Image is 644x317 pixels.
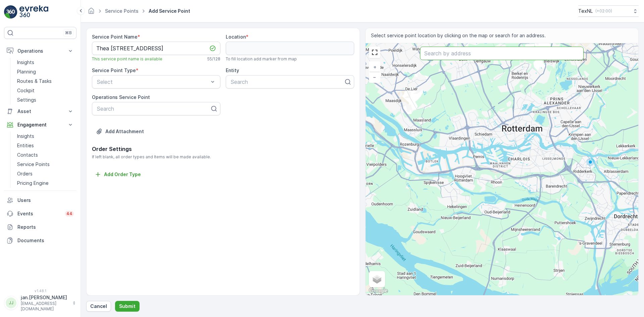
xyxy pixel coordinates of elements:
p: jan.[PERSON_NAME] [21,294,69,301]
a: Zoom In [370,62,380,72]
a: Layers [370,272,384,286]
a: Insights [14,131,76,141]
p: Add Attachment [105,128,144,135]
a: Events44 [4,207,76,220]
label: Operations Service Point [92,94,150,100]
a: Planning [14,67,76,76]
a: Orders [14,169,76,178]
a: Documents [4,234,76,247]
p: ⌘B [65,30,72,36]
button: Cancel [86,301,111,312]
p: Order Settings [92,145,354,153]
span: Select service point location by clicking on the map or search for an address. [371,32,546,39]
p: TexNL [578,8,593,14]
a: Service Points [14,160,76,169]
a: Users [4,194,76,207]
p: Asset [17,108,63,115]
p: 55 / 128 [207,56,220,62]
p: Search [231,78,344,86]
a: Service Points [105,8,139,14]
p: [EMAIL_ADDRESS][DOMAIN_NAME] [21,301,69,312]
a: Routes & Tasks [14,76,76,86]
label: Entity [226,67,239,73]
span: v 1.48.1 [4,289,76,293]
p: Service Points [17,161,50,168]
span: To fill location add marker from map [226,56,297,62]
span: Add Service Point [147,8,192,14]
button: Operations [4,44,76,58]
p: Cancel [90,303,107,310]
p: Add Order Type [104,171,141,178]
span: This service point name is available [92,56,162,62]
a: Reports [4,220,76,234]
p: Submit [119,303,136,310]
p: Documents [17,237,74,244]
p: Users [17,197,74,204]
p: Search [97,105,210,113]
a: Pricing Engine [14,178,76,188]
button: Upload File [92,126,148,137]
p: Select [97,78,209,86]
p: Pricing Engine [17,180,49,187]
button: Submit [115,301,140,312]
button: TexNL(+02:00) [578,5,639,17]
p: Contacts [17,152,38,158]
span: + [373,64,376,70]
div: JJ [6,298,16,308]
input: Search by address [420,47,584,60]
button: Engagement [4,118,76,131]
button: Asset [4,105,76,118]
a: Cockpit [14,86,76,95]
a: Entities [14,141,76,150]
a: Contacts [14,150,76,160]
p: Events [17,210,61,217]
p: Entities [17,142,34,149]
p: Reports [17,224,74,230]
a: Homepage [88,10,95,15]
p: Settings [17,97,36,103]
p: Orders [17,170,33,177]
p: Planning [17,68,36,75]
p: Operations [17,48,63,54]
img: logo [4,5,17,19]
p: Routes & Tasks [17,78,52,85]
button: JJjan.[PERSON_NAME][EMAIL_ADDRESS][DOMAIN_NAME] [4,294,76,312]
span: − [373,74,376,80]
a: View Fullscreen [370,47,380,57]
p: Cockpit [17,87,35,94]
img: Google [367,286,389,295]
span: If left blank, all order types and Items will be made available. [92,154,354,160]
p: 44 [66,211,72,216]
p: Insights [17,59,34,66]
p: Engagement [17,121,63,128]
p: ( +02:00 ) [595,8,612,14]
img: logo_light-DOdMpM7g.png [19,5,48,19]
p: Insights [17,133,34,140]
a: Zoom Out [370,72,380,82]
button: Add Order Type [92,170,144,178]
a: Settings [14,95,76,105]
a: Insights [14,58,76,67]
label: Location [226,34,246,40]
label: Service Point Type [92,67,136,73]
label: Service Point Name [92,34,138,40]
a: Open this area in Google Maps (opens a new window) [367,286,389,295]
